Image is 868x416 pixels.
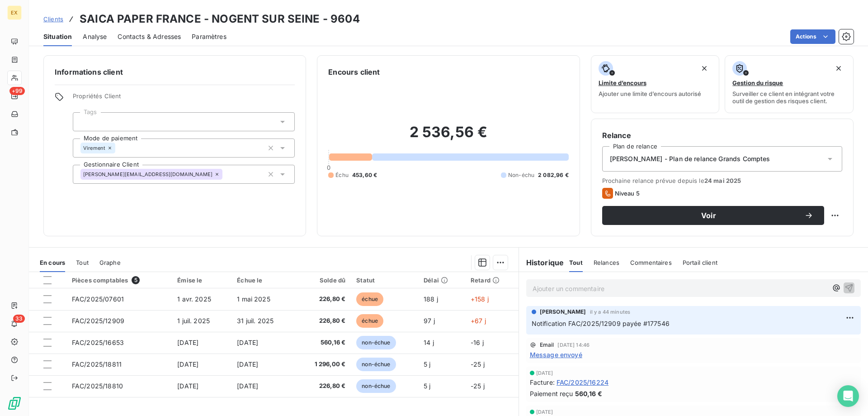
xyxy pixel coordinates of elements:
[328,123,568,150] h2: 2 536,56 €
[80,118,88,126] input: Ajouter une valeur
[237,360,258,368] span: [DATE]
[356,358,396,371] span: non-échue
[530,350,582,359] span: Message envoyé
[73,92,295,105] span: Propriétés Client
[732,79,783,86] span: Gestion du risque
[301,295,346,304] span: 226,80 €
[9,87,25,95] span: +99
[590,309,631,315] span: il y a 44 minutes
[13,315,25,323] span: 33
[530,378,555,387] span: Facture :
[72,295,124,303] span: FAC/2025/07601
[725,55,854,113] button: Gestion du risqueSurveiller ce client en intégrant votre outil de gestion des risques client.
[471,382,485,390] span: -25 j
[613,212,804,219] span: Voir
[132,276,140,284] span: 5
[356,336,396,349] span: non-échue
[177,339,198,346] span: [DATE]
[301,360,346,369] span: 1 296,00 €
[192,32,226,41] span: Paramètres
[80,11,360,27] h3: SAICA PAPER FRANCE - NOGENT SUR SEINE - 9604
[424,339,434,346] span: 14 j
[424,317,435,325] span: 97 j
[72,276,166,284] div: Pièces comptables
[704,177,741,184] span: 24 mai 2025
[471,295,489,303] span: +158 j
[602,177,842,184] span: Prochaine relance prévue depuis le
[301,382,346,391] span: 226,80 €
[237,277,289,284] div: Échue le
[732,90,846,105] span: Surveiller ce client en intégrant votre outil de gestion des risques client.
[237,295,270,303] span: 1 mai 2025
[536,409,553,415] span: [DATE]
[602,130,842,141] h6: Relance
[424,277,460,284] div: Délai
[222,170,230,178] input: Ajouter une valeur
[177,295,211,303] span: 1 avr. 2025
[177,360,198,368] span: [DATE]
[356,292,383,306] span: échue
[424,382,430,390] span: 5 j
[610,154,770,163] span: [PERSON_NAME] - Plan de relance Grands Comptes
[540,342,554,348] span: Email
[43,32,72,41] span: Situation
[7,396,22,411] img: Logo LeanPay
[328,67,380,77] h6: Encours client
[356,379,396,393] span: non-échue
[43,15,63,23] span: Clients
[424,360,430,368] span: 5 j
[356,314,383,328] span: échue
[40,259,65,266] span: En cours
[72,360,122,368] span: FAC/2025/18811
[599,79,646,86] span: Limite d’encours
[530,389,573,398] span: Paiement reçu
[43,14,63,24] a: Clients
[83,172,212,177] span: [PERSON_NAME][EMAIL_ADDRESS][DOMAIN_NAME]
[683,259,717,266] span: Portail client
[602,206,824,225] button: Voir
[177,382,198,390] span: [DATE]
[352,171,377,179] span: 453,60 €
[837,385,859,407] div: Open Intercom Messenger
[72,317,124,325] span: FAC/2025/12909
[177,317,210,325] span: 1 juil. 2025
[532,320,670,327] span: Notification FAC/2025/12909 payée #177546
[540,308,586,316] span: [PERSON_NAME]
[335,171,349,179] span: Échu
[301,338,346,347] span: 560,16 €
[424,295,438,303] span: 188 j
[536,370,553,376] span: [DATE]
[356,277,413,284] div: Statut
[519,257,564,268] h6: Historique
[118,32,181,41] span: Contacts & Adresses
[76,259,89,266] span: Tout
[237,382,258,390] span: [DATE]
[630,259,672,266] span: Commentaires
[471,360,485,368] span: -25 j
[538,171,569,179] span: 2 082,96 €
[557,342,590,348] span: [DATE] 14:46
[471,277,513,284] div: Retard
[569,259,583,266] span: Tout
[83,145,105,151] span: Virement
[594,259,619,266] span: Relances
[790,29,835,44] button: Actions
[177,277,226,284] div: Émise le
[72,339,124,346] span: FAC/2025/16653
[72,382,123,390] span: FAC/2025/18810
[237,339,258,346] span: [DATE]
[99,259,121,266] span: Graphe
[508,171,534,179] span: Non-échu
[575,389,602,398] span: 560,16 €
[471,339,484,346] span: -16 j
[591,55,720,113] button: Limite d’encoursAjouter une limite d’encours autorisé
[557,378,609,387] span: FAC/2025/16224
[471,317,486,325] span: +67 j
[115,144,123,152] input: Ajouter une valeur
[615,190,640,197] span: Niveau 5
[599,90,701,97] span: Ajouter une limite d’encours autorisé
[327,164,330,171] span: 0
[7,5,22,20] div: EX
[55,67,295,77] h6: Informations client
[301,277,346,284] div: Solde dû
